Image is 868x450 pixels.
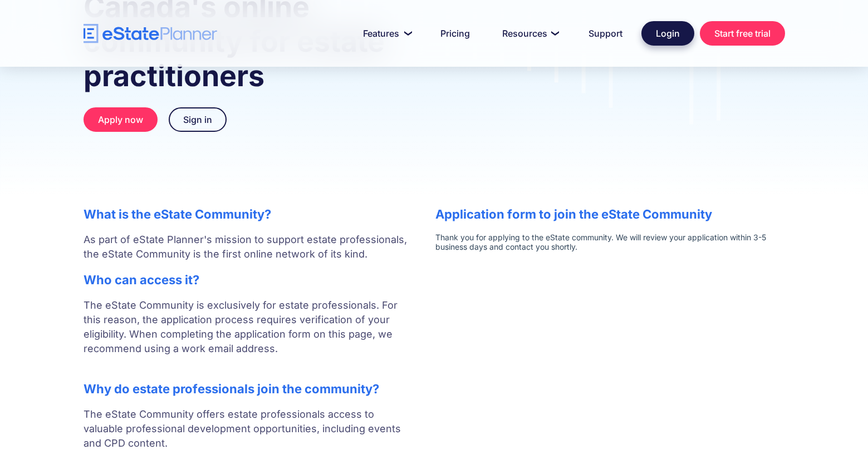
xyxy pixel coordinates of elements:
iframe: Form 0 [435,233,785,251]
h2: Application form to join the eState Community [435,207,785,221]
a: Features [350,22,421,44]
h2: What is the eState Community? [84,207,413,221]
a: home [84,24,217,43]
a: Support [575,22,636,44]
p: The eState Community is exclusively for estate professionals. For this reason, the application pr... [84,298,413,370]
a: Login [641,21,694,46]
a: Resources [489,22,570,44]
a: Sign in [169,107,227,132]
h2: Why do estate professionals join the community? [84,382,413,396]
a: Apply now [84,107,158,132]
h2: Who can access it? [84,273,413,287]
a: Start free trial [700,21,785,46]
p: As part of eState Planner's mission to support estate professionals, the eState Community is the ... [84,233,413,261]
a: Pricing [427,22,483,44]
